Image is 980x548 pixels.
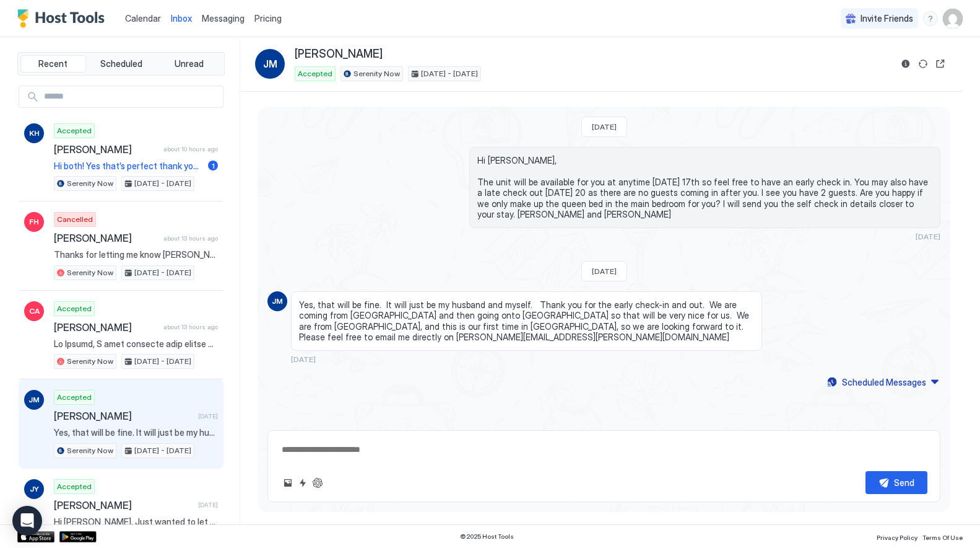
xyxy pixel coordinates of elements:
[54,427,218,438] span: Yes, that will be fine. It will just be my husband and myself. Thank you for the early check-in a...
[17,531,54,542] a: App Store
[460,533,514,541] span: © 2025 Host Tools
[175,58,204,69] span: Unread
[198,501,218,509] span: [DATE]
[171,13,192,24] span: Inbox
[272,296,283,307] span: JM
[842,376,926,389] div: Scheduled Messages
[54,516,218,528] span: Hi [PERSON_NAME], Just wanted to let you know that [PERSON_NAME] and I are in the [GEOGRAPHIC_DAT...
[310,475,325,490] button: ChatGPT Auto Reply
[125,13,161,24] span: Calendar
[212,161,215,170] span: 1
[134,267,191,278] span: [DATE] - [DATE]
[291,355,316,364] span: [DATE]
[67,445,113,456] span: Serenity Now
[29,306,40,317] span: CA
[877,534,917,541] span: Privacy Policy
[28,394,40,405] span: JM
[421,68,478,79] span: [DATE] - [DATE]
[12,506,42,536] div: Open Intercom Messenger
[825,374,940,391] button: Scheduled Messages
[865,471,927,494] button: Send
[298,68,332,79] span: Accepted
[202,13,245,24] span: Messaging
[299,299,754,343] span: Yes, that will be fine. It will just be my husband and myself. Thank you for the early check-in a...
[592,267,617,276] span: [DATE]
[54,143,158,156] span: [PERSON_NAME]
[39,86,223,107] input: Input Field
[38,58,67,69] span: Recent
[898,56,913,71] button: Reservation information
[17,9,110,28] a: Host Tools Logo
[163,234,218,242] span: about 13 hours ago
[17,52,225,76] div: tab-group
[295,47,383,61] span: [PERSON_NAME]
[134,178,191,189] span: [DATE] - [DATE]
[295,475,310,490] button: Quick reply
[54,232,158,244] span: [PERSON_NAME]
[171,12,192,25] a: Inbox
[54,321,158,334] span: [PERSON_NAME]
[29,128,40,139] span: KH
[198,412,218,420] span: [DATE]
[29,216,39,228] span: FH
[20,55,86,73] button: Recent
[57,392,92,403] span: Accepted
[592,122,617,131] span: [DATE]
[877,530,917,543] a: Privacy Policy
[54,410,193,422] span: [PERSON_NAME]
[861,13,913,24] span: Invite Friends
[894,476,914,489] div: Send
[156,55,222,73] button: Unread
[57,214,93,225] span: Cancelled
[916,232,940,241] span: [DATE]
[30,484,39,495] span: JY
[54,338,218,350] span: Lo Ipsumd, S amet consecte adip elitse do eiusm. Temp inci utla etdo. Mag aliq enim ad minim ven ...
[916,56,930,71] button: Sync reservation
[57,125,92,136] span: Accepted
[67,356,113,367] span: Serenity Now
[353,68,400,79] span: Serenity Now
[163,145,218,153] span: about 10 hours ago
[134,445,191,456] span: [DATE] - [DATE]
[933,56,948,71] button: Open reservation
[57,303,92,314] span: Accepted
[134,356,191,367] span: [DATE] - [DATE]
[280,475,295,490] button: Upload image
[922,530,963,543] a: Terms Of Use
[263,56,277,71] span: JM
[54,499,193,511] span: [PERSON_NAME]
[59,531,97,542] a: Google Play Store
[202,12,245,25] a: Messaging
[923,11,938,26] div: menu
[163,323,218,331] span: about 13 hours ago
[125,12,161,25] a: Calendar
[54,249,218,260] span: Thanks for letting me know [PERSON_NAME]. Book in with us again sometime. [PERSON_NAME] and [PERS...
[943,9,963,29] div: User profile
[89,55,154,73] button: Scheduled
[922,534,963,541] span: Terms Of Use
[477,155,932,220] span: Hi [PERSON_NAME], The unit will be available for you at anytime [DATE] 17th so feel free to have ...
[57,481,92,492] span: Accepted
[54,161,203,172] span: Hi both! Yes that’s perfect thank you so much ☺️
[254,13,282,24] span: Pricing
[100,58,142,69] span: Scheduled
[67,178,113,189] span: Serenity Now
[67,267,113,278] span: Serenity Now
